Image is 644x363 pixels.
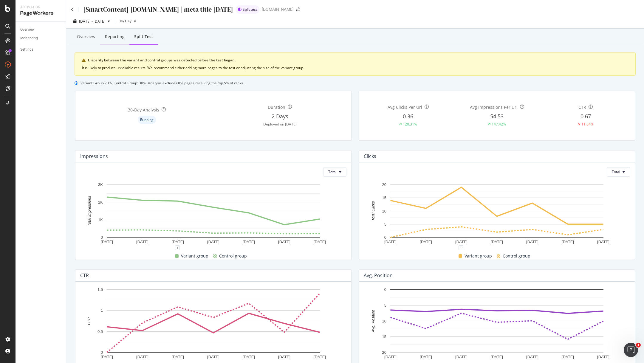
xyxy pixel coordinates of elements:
text: 15 [382,334,386,339]
svg: A chart. [80,182,347,248]
svg: A chart. [364,182,630,248]
text: 3K [98,182,103,187]
button: Total [323,167,346,177]
div: 11.84% [581,122,594,127]
div: Clicks [364,153,376,159]
a: Overview [20,27,62,33]
text: [DATE] [597,355,609,359]
span: Variant group [465,252,492,260]
div: 2 Days [272,113,288,120]
div: 54.53 [490,113,504,120]
text: 0 [101,235,103,240]
div: Avg Clicks Per Url [388,104,422,110]
text: 1K [98,218,103,222]
text: [DATE] [278,355,290,359]
span: Control group [219,252,247,260]
span: [DATE] - [DATE] [79,19,105,24]
text: [DATE] [384,355,397,359]
text: 10 [382,319,386,323]
div: Overview [20,27,35,33]
text: [DATE] [101,355,113,359]
span: 1 [636,343,641,348]
button: By Day [117,16,139,26]
div: It is likely to produce unreliable results. We recommend either adding more pages to the test or ... [82,65,628,71]
text: [DATE] [314,240,326,244]
div: 30 -Day Analysis [128,107,159,113]
text: [DATE] [455,240,467,244]
div: 120.31% [403,122,417,127]
div: CTR [578,104,586,110]
text: [DATE] [101,240,113,244]
text: [DATE] [526,355,538,359]
text: [DATE] [278,240,290,244]
text: [DATE] [597,240,609,244]
div: Avg. position [364,272,393,278]
text: 1 [101,308,103,313]
text: [DATE] [172,355,184,359]
span: By Day [117,18,131,24]
div: Activation [20,5,61,10]
text: [DATE] [243,240,255,244]
text: 0 [384,235,386,240]
button: Total [607,167,630,177]
text: 5 [384,222,386,226]
text: [DATE] [172,240,184,244]
span: Total [612,169,620,174]
div: Settings [20,46,33,53]
div: Impressions [80,153,108,159]
text: [DATE] [420,355,432,359]
text: [DATE] [526,240,538,244]
div: 147.42% [492,122,506,127]
text: [DATE] [455,355,467,359]
text: CTR [87,317,91,325]
a: Settings [20,46,62,53]
iframe: Intercom live chat [624,343,638,357]
text: 5 [384,303,386,307]
text: Total Impressions [87,196,92,226]
text: [DATE] [491,240,503,244]
text: [DATE] [314,355,326,359]
div: [SmartContent] [DOMAIN_NAME] | meta title [DATE] [83,5,233,14]
div: 1 [175,245,180,250]
div: Reporting [105,34,125,40]
div: CTR [80,272,89,278]
a: Monitoring [20,35,62,41]
span: Running [140,118,154,122]
div: Split Test [134,34,153,40]
div: Deployed on [DATE] [263,122,297,127]
div: 0.36 [403,113,413,120]
text: [DATE] [384,240,397,244]
button: [DATE] - [DATE] [71,16,112,26]
div: Duration [268,104,285,110]
div: info label [138,116,156,124]
a: Click to go back [71,8,73,11]
text: Avg. Position [371,310,375,333]
span: Split test [243,8,257,11]
div: warning banner [75,52,636,76]
text: [DATE] [562,355,574,359]
text: 20 [382,350,386,355]
text: 0.5 [97,329,103,333]
text: [DATE] [420,240,432,244]
span: Variant Group: 70 %, Control Group: 30 %. Analysis excludes the pages receiving the top 5% of cli... [80,80,244,86]
div: 0.67 [580,113,591,120]
text: Total Clicks [371,201,375,221]
text: [DATE] [136,355,148,359]
text: [DATE] [491,355,503,359]
span: Total [328,169,337,174]
text: 10 [382,209,386,213]
div: Disparity between the variant and control groups was detected before the test began. [88,58,628,63]
text: [DATE] [207,240,219,244]
text: 0 [101,350,103,355]
div: 1 [459,245,463,250]
div: arrow-right-arrow-left [296,7,300,11]
text: 1.5 [97,287,103,292]
div: Monitoring [20,35,38,41]
text: 0 [384,287,386,292]
span: Control group [503,252,530,260]
text: [DATE] [243,355,255,359]
text: 2K [98,200,103,204]
div: PageWorkers [20,10,61,17]
div: brand label [236,5,259,14]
